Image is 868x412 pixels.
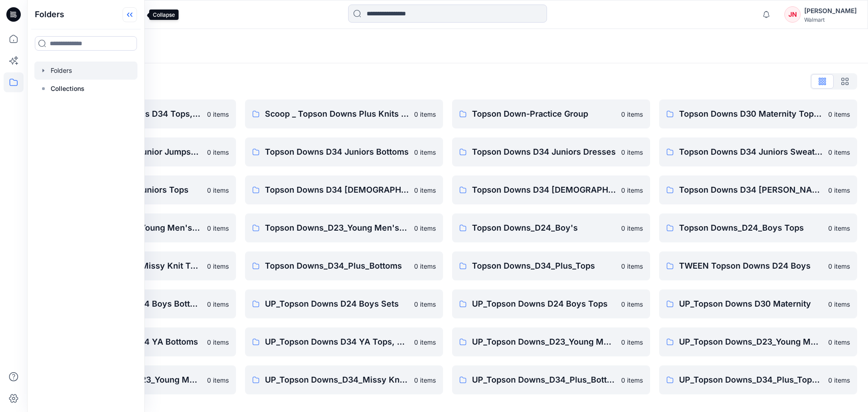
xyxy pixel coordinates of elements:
[679,146,823,158] p: Topson Downs D34 Juniors Sweaters
[621,109,643,119] p: 0 items
[207,109,229,119] p: 0 items
[414,299,436,309] p: 0 items
[828,223,850,233] p: 0 items
[265,222,409,234] p: Topson Downs_D23_Young Men's Tops
[265,298,409,310] p: UP_Topson Downs D24 Boys Sets
[414,375,436,385] p: 0 items
[207,299,229,309] p: 0 items
[245,137,443,166] a: Topson Downs D34 Juniors Bottoms0 items
[265,374,409,386] p: UP_Topson Downs_D34_Missy Knit Tops
[265,260,409,272] p: Topson Downs_D34_Plus_Bottoms
[828,147,850,157] p: 0 items
[679,336,823,348] p: UP_Topson Downs_D23_Young Men's Outerwear
[679,374,823,386] p: UP_Topson Downs_D34_Plus_Tops Sweaters Dresses
[452,99,650,128] a: Topson Down-Practice Group0 items
[472,260,616,272] p: Topson Downs_D34_Plus_Tops
[828,375,850,385] p: 0 items
[472,336,616,348] p: UP_Topson Downs_D23_Young Men's Bottoms
[621,223,643,233] p: 0 items
[265,336,409,348] p: UP_Topson Downs D34 YA Tops, Dresses and Sets
[245,175,443,204] a: Topson Downs D34 [DEMOGRAPHIC_DATA] Dresses0 items
[679,108,823,120] p: Topson Downs D30 Maternity Tops/Bottoms
[472,374,616,386] p: UP_Topson Downs_D34_Plus_Bottoms
[804,5,857,16] div: [PERSON_NAME]
[621,375,643,385] p: 0 items
[621,147,643,157] p: 0 items
[245,365,443,394] a: UP_Topson Downs_D34_Missy Knit Tops0 items
[679,260,823,272] p: TWEEN Topson Downs D24 Boys
[207,147,229,157] p: 0 items
[621,299,643,309] p: 0 items
[828,299,850,309] p: 0 items
[828,261,850,271] p: 0 items
[452,175,650,204] a: Topson Downs D34 [DEMOGRAPHIC_DATA] Woven Tops0 items
[621,337,643,347] p: 0 items
[679,184,823,196] p: Topson Downs D34 [PERSON_NAME]
[659,137,857,166] a: Topson Downs D34 Juniors Sweaters0 items
[784,6,801,23] div: JN
[452,365,650,394] a: UP_Topson Downs_D34_Plus_Bottoms0 items
[207,337,229,347] p: 0 items
[245,213,443,242] a: Topson Downs_D23_Young Men's Tops0 items
[659,327,857,356] a: UP_Topson Downs_D23_Young Men's Outerwear0 items
[679,298,823,310] p: UP_Topson Downs D30 Maternity
[659,289,857,318] a: UP_Topson Downs D30 Maternity0 items
[207,375,229,385] p: 0 items
[472,184,616,196] p: Topson Downs D34 [DEMOGRAPHIC_DATA] Woven Tops
[265,184,409,196] p: Topson Downs D34 [DEMOGRAPHIC_DATA] Dresses
[659,175,857,204] a: Topson Downs D34 [PERSON_NAME]0 items
[659,99,857,128] a: Topson Downs D30 Maternity Tops/Bottoms0 items
[414,223,436,233] p: 0 items
[207,223,229,233] p: 0 items
[828,109,850,119] p: 0 items
[828,337,850,347] p: 0 items
[659,251,857,280] a: TWEEN Topson Downs D24 Boys0 items
[414,261,436,271] p: 0 items
[621,185,643,195] p: 0 items
[414,337,436,347] p: 0 items
[414,185,436,195] p: 0 items
[452,213,650,242] a: Topson Downs_D24_Boy's0 items
[51,83,85,94] p: Collections
[452,137,650,166] a: Topson Downs D34 Juniors Dresses0 items
[659,213,857,242] a: Topson Downs_D24_Boys Tops0 items
[245,327,443,356] a: UP_Topson Downs D34 YA Tops, Dresses and Sets0 items
[452,327,650,356] a: UP_Topson Downs_D23_Young Men's Bottoms0 items
[472,108,616,120] p: Topson Down-Practice Group
[245,99,443,128] a: Scoop _ Topson Downs Plus Knits / Woven0 items
[414,109,436,119] p: 0 items
[414,147,436,157] p: 0 items
[472,222,616,234] p: Topson Downs_D24_Boy's
[452,251,650,280] a: Topson Downs_D34_Plus_Tops0 items
[828,185,850,195] p: 0 items
[265,108,409,120] p: Scoop _ Topson Downs Plus Knits / Woven
[207,185,229,195] p: 0 items
[679,222,823,234] p: Topson Downs_D24_Boys Tops
[207,261,229,271] p: 0 items
[265,146,409,158] p: Topson Downs D34 Juniors Bottoms
[452,289,650,318] a: UP_Topson Downs D24 Boys Tops0 items
[659,365,857,394] a: UP_Topson Downs_D34_Plus_Tops Sweaters Dresses0 items
[804,16,857,23] div: Walmart
[621,261,643,271] p: 0 items
[245,251,443,280] a: Topson Downs_D34_Plus_Bottoms0 items
[472,146,616,158] p: Topson Downs D34 Juniors Dresses
[245,289,443,318] a: UP_Topson Downs D24 Boys Sets0 items
[472,298,616,310] p: UP_Topson Downs D24 Boys Tops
